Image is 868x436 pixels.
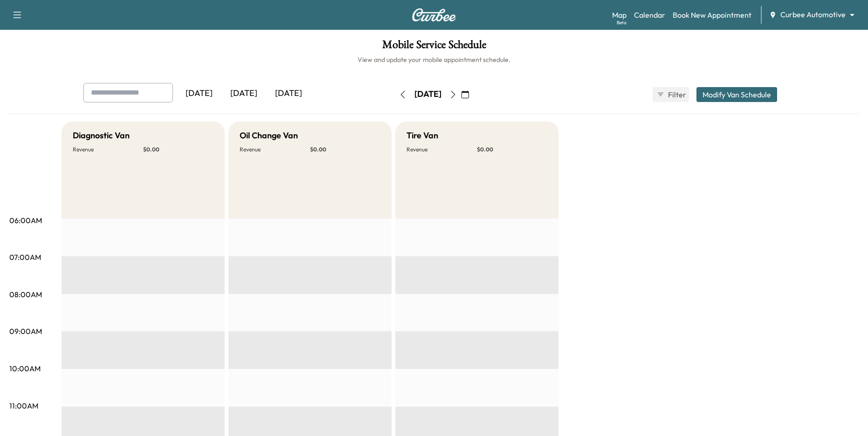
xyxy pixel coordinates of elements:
a: MapBeta [612,9,627,20]
p: 07:00AM [9,252,41,263]
h5: Diagnostic Van [73,129,130,142]
div: [DATE] [414,89,441,100]
p: 08:00AM [9,289,42,300]
span: Curbee Automotive [780,9,846,20]
h6: View and update your mobile appointment schedule. [9,55,859,64]
p: $ 0.00 [310,146,380,153]
div: Beta [617,19,627,26]
p: 11:00AM [9,400,38,411]
div: [DATE] [266,83,311,104]
button: Filter [653,87,689,102]
h5: Tire Van [406,129,438,142]
p: Revenue [73,146,143,153]
div: [DATE] [221,83,266,104]
p: 06:00AM [9,215,42,226]
p: Revenue [240,146,310,153]
p: Revenue [406,146,477,153]
div: [DATE] [177,83,221,104]
h1: Mobile Service Schedule [9,39,859,55]
p: $ 0.00 [143,146,214,153]
p: 10:00AM [9,363,41,374]
a: Calendar [634,9,665,20]
p: $ 0.00 [477,146,547,153]
h5: Oil Change Van [240,129,298,142]
p: 09:00AM [9,326,42,337]
a: Book New Appointment [673,9,751,20]
span: Filter [668,89,685,100]
button: Modify Van Schedule [696,87,777,102]
img: Curbee Logo [412,8,456,21]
